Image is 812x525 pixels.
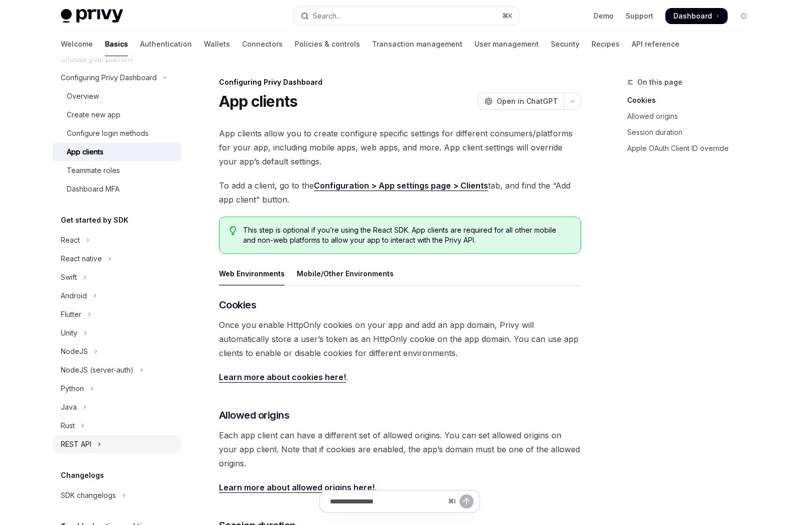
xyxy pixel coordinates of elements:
[229,226,237,235] svg: Tip
[219,408,290,422] span: Allowed origins
[736,8,752,24] button: Toggle dark mode
[295,32,360,56] a: Policies & controls
[67,183,120,195] div: Dashboard MFA
[502,12,513,20] span: ⌘ K
[61,327,77,339] div: Unity
[61,9,123,23] img: light logo
[478,93,564,110] button: Open in ChatGPT
[219,318,581,360] span: Once you enable HttpOnly cookies on your app and add an app domain, Privy will automatically stor...
[67,109,121,121] div: Create new app
[61,364,134,376] div: NodeJS (server-auth)
[219,482,375,493] a: Learn more about allowed origins here!
[637,76,682,88] span: On this page
[61,401,77,413] div: Java
[627,124,760,140] a: Session duration
[53,250,181,268] button: Toggle React native section
[67,127,149,139] div: Configure login methods
[592,32,620,56] a: Recipes
[53,287,181,305] button: Toggle Android section
[219,262,285,285] div: Web Environments
[61,345,88,358] div: NodeJS
[219,298,257,312] span: Cookies
[61,308,81,320] div: Flutter
[53,380,181,398] button: Toggle Python section
[627,92,760,108] a: Cookies
[632,32,679,56] a: API reference
[297,262,394,285] div: Mobile/Other Environments
[61,383,84,395] div: Python
[594,11,614,21] a: Demo
[53,124,181,142] a: Configure login methods
[330,490,444,512] input: Ask a question...
[53,143,181,161] a: App clients
[61,290,87,302] div: Android
[459,494,474,508] button: Send message
[61,72,157,84] div: Configuring Privy Dashboard
[67,164,120,177] div: Teammate roles
[53,305,181,323] button: Toggle Flutter section
[219,126,581,168] span: App clients allow you to create configure specific settings for different consumers/platforms for...
[243,225,570,245] span: This step is optional if you’re using the React SDK. App clients are required for all other mobil...
[673,11,712,21] span: Dashboard
[61,32,93,56] a: Welcome
[219,179,581,207] span: To add a client, go to the tab, and find the “Add app client” button.
[61,489,116,501] div: SDK changelogs
[219,480,581,494] span: .
[61,438,91,450] div: REST API
[475,32,539,56] a: User management
[53,231,181,249] button: Toggle React section
[219,372,346,383] a: Learn more about cookies here!
[53,435,181,453] button: Toggle REST API section
[61,469,104,481] h5: Changelogs
[53,161,181,180] a: Teammate roles
[313,10,341,22] div: Search...
[242,32,283,56] a: Connectors
[219,370,581,384] span: .
[53,486,181,504] button: Toggle SDK changelogs section
[53,87,181,105] a: Overview
[140,32,192,56] a: Authentication
[551,32,579,56] a: Security
[61,420,75,432] div: Rust
[314,181,488,191] a: Configuration > App settings page > Clients
[53,180,181,198] a: Dashboard MFA
[219,92,298,110] h1: App clients
[497,96,558,106] span: Open in ChatGPT
[61,253,102,265] div: React native
[53,268,181,286] button: Toggle Swift section
[61,234,80,246] div: React
[61,214,129,226] h5: Get started by SDK
[61,271,77,283] div: Swift
[665,8,728,24] a: Dashboard
[53,69,181,87] button: Toggle Configuring Privy Dashboard section
[53,361,181,379] button: Toggle NodeJS (server-auth) section
[627,140,760,156] a: Apple OAuth Client ID override
[294,7,519,25] button: Open search
[627,108,760,124] a: Allowed origins
[219,77,581,87] div: Configuring Privy Dashboard
[219,428,581,470] span: Each app client can have a different set of allowed origins. You can set allowed origins on your ...
[105,32,128,56] a: Basics
[53,324,181,342] button: Toggle Unity section
[67,90,99,102] div: Overview
[204,32,230,56] a: Wallets
[53,398,181,416] button: Toggle Java section
[53,342,181,361] button: Toggle NodeJS section
[372,32,462,56] a: Transaction management
[53,106,181,124] a: Create new app
[626,11,653,21] a: Support
[67,146,103,158] div: App clients
[53,417,181,435] button: Toggle Rust section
